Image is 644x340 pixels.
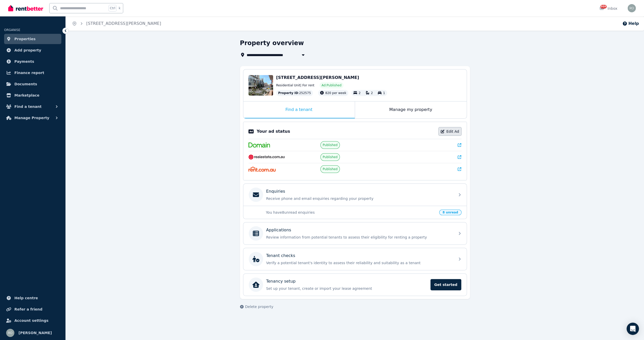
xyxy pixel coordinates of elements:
span: Delete property [245,304,273,309]
span: Finance report [14,70,44,76]
span: Documents [14,81,37,87]
a: [STREET_ADDRESS][PERSON_NAME] [86,21,161,26]
a: EnquiriesReceive phone and email enquiries regarding your property [243,184,467,206]
button: Help [622,20,639,27]
h1: Property overview [240,39,304,47]
span: Properties [14,36,36,42]
p: Review information from potential tenants to assess their eligibility for renting a property [266,235,452,240]
a: Tenant checksVerify a potential tenant's identity to assess their reliability and suitability as ... [243,248,467,270]
span: Refer a friend [14,306,42,312]
a: ApplicationsReview information from potential tenants to assess their eligibility for renting a p... [243,222,467,244]
span: k [119,6,120,10]
button: Manage Property [4,113,61,123]
p: Tenant checks [266,253,295,259]
span: Manage Property [14,115,49,121]
a: Properties [4,34,61,44]
span: Marketplace [14,92,39,98]
p: Receive phone and email enquiries regarding your property [266,196,452,201]
span: Ad: Published [322,83,341,87]
span: Get started [430,279,461,290]
img: Roy [6,329,14,337]
img: RentBetter [8,4,43,12]
div: : 252575 [276,90,313,96]
span: Ctrl [109,5,117,12]
span: Find a tenant [14,104,42,110]
div: Manage my property [355,101,467,118]
a: Finance report [4,68,61,78]
span: Account settings [14,317,49,324]
span: 820 per week [325,91,346,95]
a: Payments [4,56,61,67]
img: RealEstate.com.au [248,154,285,160]
span: ORGANISE [4,28,20,32]
img: Domain.com.au [248,142,270,148]
span: 1 [383,91,385,95]
span: Published [323,167,338,171]
span: 959 [600,5,607,8]
button: Find a tenant [4,101,61,112]
span: 2 [371,91,373,95]
div: Open Intercom Messenger [627,323,639,335]
a: Help centre [4,293,61,303]
p: Your ad status [257,128,290,135]
p: Verify a potential tenant's identity to assess their reliability and suitability as a tenant [266,260,452,265]
a: Documents [4,79,61,89]
span: Published [323,155,338,159]
p: Enquiries [266,188,285,194]
a: Account settings [4,315,61,326]
a: Add property [4,45,61,55]
a: Marketplace [4,90,61,100]
a: Refer a friend [4,304,61,314]
img: Roy [628,4,636,12]
img: Rent.com.au [248,167,276,172]
a: Tenancy setupSet up your tenant, create or import your lease agreementGet started [243,274,467,296]
span: [STREET_ADDRESS][PERSON_NAME] [276,75,359,80]
span: Published [323,143,338,147]
span: Property ID [278,91,298,95]
p: Applications [266,227,291,233]
span: 8 unread [439,210,461,215]
span: Residential Unit | For rent [276,83,314,87]
p: You have 8 unread enquiries [266,210,436,215]
span: [PERSON_NAME] [18,330,52,336]
p: Tenancy setup [266,278,296,284]
span: Help centre [14,295,38,301]
span: Payments [14,58,34,65]
a: Edit Ad [438,127,462,136]
nav: Breadcrumb [66,16,167,31]
p: Set up your tenant, create or import your lease agreement [266,286,427,291]
div: Inbox [599,6,617,11]
span: Add property [14,47,41,53]
span: 2 [359,91,361,95]
div: Find a tenant [243,101,355,118]
button: Delete property [240,304,273,309]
